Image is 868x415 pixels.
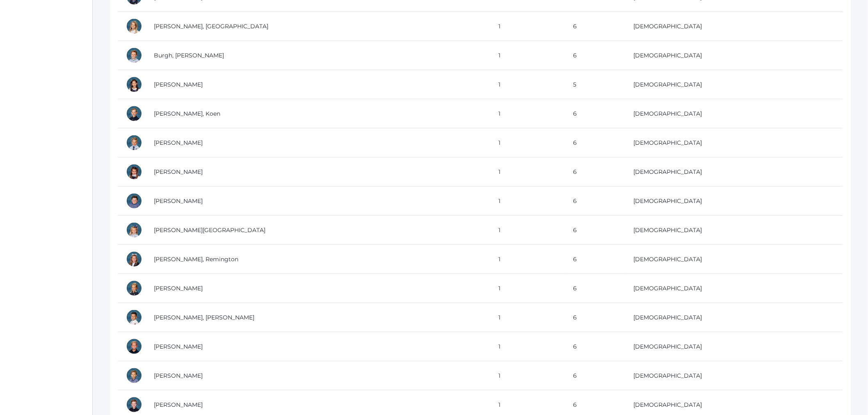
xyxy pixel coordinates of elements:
[146,99,490,128] td: [PERSON_NAME], Koen
[146,187,490,216] td: [PERSON_NAME]
[625,361,843,390] td: [DEMOGRAPHIC_DATA]
[490,70,565,99] td: 1
[490,128,565,157] td: 1
[565,361,626,390] td: 6
[490,99,565,128] td: 1
[490,245,565,274] td: 1
[490,157,565,187] td: 1
[625,41,843,70] td: [DEMOGRAPHIC_DATA]
[146,12,490,41] td: [PERSON_NAME], [GEOGRAPHIC_DATA]
[126,76,142,93] div: Whitney Chea
[126,193,142,209] div: Gunnar Kohr
[146,216,490,245] td: [PERSON_NAME][GEOGRAPHIC_DATA]
[490,41,565,70] td: 1
[490,216,565,245] td: 1
[625,99,843,128] td: [DEMOGRAPHIC_DATA]
[146,274,490,303] td: [PERSON_NAME]
[146,361,490,390] td: [PERSON_NAME]
[490,12,565,41] td: 1
[126,135,142,151] div: Liam Culver
[146,128,490,157] td: [PERSON_NAME]
[625,274,843,303] td: [DEMOGRAPHIC_DATA]
[625,70,843,99] td: [DEMOGRAPHIC_DATA]
[126,397,142,413] div: Theodore Smith
[126,18,142,34] div: Isla Armstrong
[126,309,142,326] div: Cooper Reyes
[565,245,626,274] td: 6
[565,187,626,216] td: 6
[625,216,843,245] td: [DEMOGRAPHIC_DATA]
[565,41,626,70] td: 6
[490,361,565,390] td: 1
[625,157,843,187] td: [DEMOGRAPHIC_DATA]
[490,274,565,303] td: 1
[490,187,565,216] td: 1
[490,332,565,361] td: 1
[625,12,843,41] td: [DEMOGRAPHIC_DATA]
[146,332,490,361] td: [PERSON_NAME]
[126,105,142,122] div: Koen Crocker
[565,332,626,361] td: 6
[625,303,843,332] td: [DEMOGRAPHIC_DATA]
[625,245,843,274] td: [DEMOGRAPHIC_DATA]
[490,303,565,332] td: 1
[146,70,490,99] td: [PERSON_NAME]
[126,47,142,64] div: Gibson Burgh
[565,128,626,157] td: 6
[126,280,142,296] div: Emery Pedrick
[625,332,843,361] td: [DEMOGRAPHIC_DATA]
[126,251,142,267] div: Remington Mastro
[126,222,142,238] div: Shiloh Laubacher
[146,245,490,274] td: [PERSON_NAME], Remington
[565,303,626,332] td: 6
[565,12,626,41] td: 6
[126,164,142,180] div: Hazel Doss
[126,338,142,355] div: Brooks Roberts
[625,128,843,157] td: [DEMOGRAPHIC_DATA]
[565,274,626,303] td: 6
[146,303,490,332] td: [PERSON_NAME], [PERSON_NAME]
[565,157,626,187] td: 6
[126,367,142,384] div: Noah Smith
[625,187,843,216] td: [DEMOGRAPHIC_DATA]
[146,41,490,70] td: Burgh, [PERSON_NAME]
[565,216,626,245] td: 6
[565,70,626,99] td: 5
[146,157,490,187] td: [PERSON_NAME]
[565,99,626,128] td: 6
